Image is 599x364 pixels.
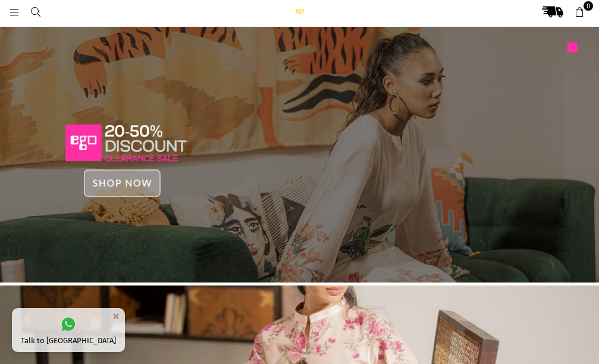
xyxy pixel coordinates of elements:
span: 0 [584,1,593,11]
a: Talk to [GEOGRAPHIC_DATA] [12,308,125,352]
a: Menu [4,7,25,16]
img: Ego [288,9,312,14]
button: × [109,306,123,326]
a: Search [25,7,46,16]
a: 0 [569,1,590,23]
